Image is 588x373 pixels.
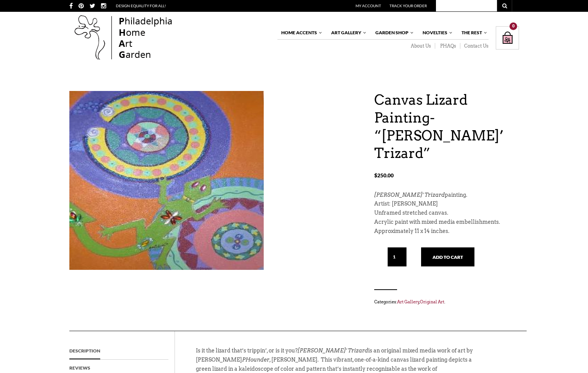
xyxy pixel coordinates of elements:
em: PHounder [242,357,269,363]
p: painting. [374,191,519,200]
span: Categories: , . [374,298,519,306]
button: Add to cart [421,247,474,266]
p: Artist: [PERSON_NAME] [374,199,519,209]
p: Unframed stretched canvas. [374,209,519,218]
a: Original Art [420,299,444,304]
a: My Account [356,3,381,8]
a: Garden Shop [372,26,414,39]
a: Art Gallery [397,299,419,304]
a: Novelties [419,26,453,39]
a: About Us [406,43,435,49]
p: Approximately 11 x 14 inches. [374,227,519,236]
a: PHAQs [435,43,460,49]
a: Contact Us [460,43,489,49]
a: Art Gallery [327,26,367,39]
bdi: 250.00 [374,172,394,179]
input: Qty [388,247,407,266]
a: The Rest [458,26,488,39]
span: $ [374,172,377,179]
em: [PERSON_NAME]’ Trizard [374,192,445,198]
p: Acrylic paint with mixed media embellishments. [374,218,519,227]
h1: Canvas Lizard Painting- “[PERSON_NAME]’ Trizard” [374,91,519,162]
div: 0 [509,22,517,30]
a: Track Your Order [389,3,427,8]
a: Home Accents [277,26,323,39]
em: [PERSON_NAME]’ Trizard [298,347,368,354]
a: Description [69,343,100,359]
